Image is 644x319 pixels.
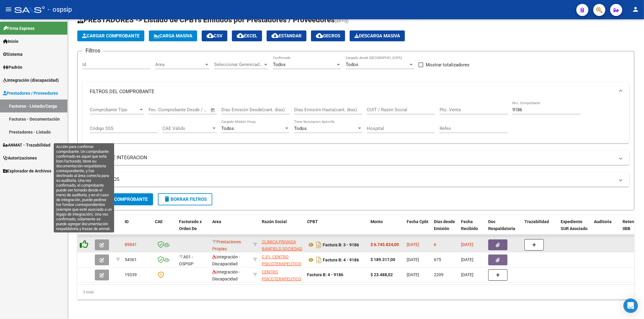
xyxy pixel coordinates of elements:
[122,215,152,242] datatable-header-cell: ID
[259,215,305,242] datatable-header-cell: Razón Social
[177,215,210,242] datatable-header-cell: Facturado x Orden De
[370,242,399,247] strong: $ 6.745.824,00
[305,215,368,242] datatable-header-cell: CPBT
[368,215,404,242] datatable-header-cell: Monto
[48,3,72,16] span: - ospsip
[207,32,214,39] mat-icon: cloud_download
[271,32,279,39] mat-icon: cloud_download
[3,25,34,32] span: Firma Express
[155,62,204,67] span: Area
[307,219,318,224] span: CPBT
[294,126,307,131] span: Todos
[5,6,12,13] mat-icon: menu
[154,33,192,39] span: Carga Masiva
[125,242,137,247] span: 89841
[202,30,227,41] button: CSV
[3,51,23,58] span: Sistema
[3,168,51,174] span: Explorador de Archivos
[212,239,241,251] span: Prestaciones Propias
[82,150,629,165] mat-expansion-panel-header: FILTROS DE INTEGRACION
[88,197,148,202] span: Buscar Comprobante
[232,30,262,41] button: EXCEL
[163,195,171,203] mat-icon: delete
[311,30,345,41] button: Gecros
[262,270,303,295] span: CENTRO PSICOTERAPEUTICO [GEOGRAPHIC_DATA] S.A
[407,257,419,262] span: [DATE]
[90,107,139,112] span: Comprobante Tipo
[88,195,95,203] mat-icon: search
[426,61,469,68] span: Mostrar totalizadores
[237,33,257,39] span: EXCEL
[407,242,419,247] span: [DATE]
[262,239,302,258] span: CLINICA PRIVADA BANFIELD SOCIEDAD ANONIMA
[162,126,211,131] span: CAE Válido
[210,215,251,242] datatable-header-cell: Area
[3,77,59,84] span: Integración (discapacidad)
[3,38,18,45] span: Inicio
[3,142,50,148] span: ANMAT - Trazabilidad
[486,215,522,242] datatable-header-cell: Doc Respaldatoria
[77,30,144,41] button: Cargar Comprobante
[212,219,221,224] span: Area
[434,242,436,247] span: 6
[262,238,302,251] div: 30546007754
[82,46,103,55] h3: Filtros
[335,18,349,24] span: (alt+q)
[237,32,244,39] mat-icon: cloud_download
[434,219,455,231] span: Días desde Emisión
[82,193,153,205] button: Buscar Comprobante
[431,215,459,242] datatable-header-cell: Días desde Emisión
[214,62,263,67] span: Seleccionar Gerenciador
[3,64,22,71] span: Padrón
[90,176,615,183] mat-panel-title: MAS FILTROS
[522,215,558,242] datatable-header-cell: Trazabilidad
[152,215,177,242] datatable-header-cell: CAE
[370,272,393,277] strong: $ 23.488,02
[125,257,137,262] span: 54361
[125,272,137,277] span: 19339
[354,33,400,39] span: Descarga Masiva
[315,240,323,250] i: Descargar documento
[90,88,615,95] mat-panel-title: FILTROS DEL COMPROBANTE
[434,272,444,277] span: 2209
[125,219,129,224] span: ID
[210,107,216,114] button: Open calendar
[207,33,223,39] span: CSV
[221,126,234,131] span: Todos
[262,269,302,281] div: 30712040145
[3,155,37,161] span: Autorizaciones
[262,254,302,266] div: 30713066008
[77,16,335,24] span: PRESTADORES -> Listado de CPBTs Emitidos por Prestadores / Proveedores
[262,254,301,273] span: C.P.I. CENTRO PSICOTERAPEUTICO INTEGRAL S.R.L.
[350,30,405,41] app-download-masive: Descarga masiva de comprobantes (adjuntos)
[323,257,359,262] strong: Factura B: 4 - 9186
[623,298,638,313] div: Open Intercom Messenger
[3,90,58,96] span: Prestadores / Proveedores
[212,254,240,266] span: Integración - Discapacidad
[163,197,207,202] span: Borrar Filtros
[316,32,323,39] mat-icon: cloud_download
[316,33,340,39] span: Gecros
[82,82,629,101] mat-expansion-panel-header: FILTROS DEL COMPROBANTE
[350,30,405,41] button: Descarga Masiva
[179,219,202,231] span: Facturado x Orden De
[461,219,478,231] span: Fecha Recibido
[178,107,208,112] input: Fecha fin
[461,272,473,277] span: [DATE]
[407,219,428,224] span: Fecha Cpbt
[407,272,419,277] span: [DATE]
[77,285,634,300] div: 3 total
[273,62,286,67] span: Todos
[158,193,212,205] button: Borrar Filtros
[561,219,588,231] span: Expediente SUR Asociado
[179,254,194,266] span: A01 - OSPSIP
[149,107,173,112] input: Fecha inicio
[623,219,642,231] span: Retencion IIBB
[434,257,441,262] span: 675
[323,242,359,247] strong: Factura B: 3 - 9186
[404,215,431,242] datatable-header-cell: Fecha Cpbt
[82,33,139,39] span: Cargar Comprobante
[461,257,473,262] span: [DATE]
[271,33,302,39] span: Estandar
[212,270,240,281] span: Integración - Discapacidad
